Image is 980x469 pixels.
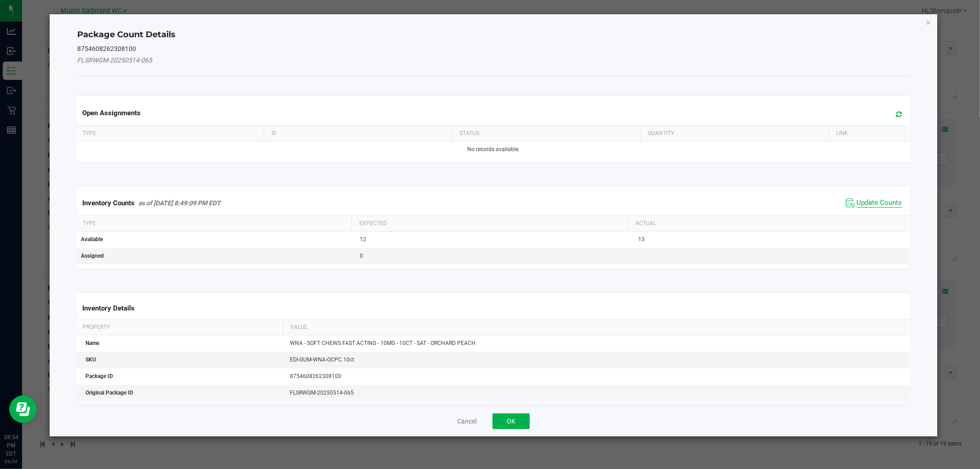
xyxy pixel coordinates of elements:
span: Update Counts [857,198,902,208]
span: as of [DATE] 8:49:09 PM EDT [138,199,221,207]
span: EDI-GUM-WNA-OCPC.10ct [290,356,354,363]
h5: 8754608262308100 [77,45,909,52]
span: Type [83,130,96,136]
span: WNA - SOFT CHEWS FAST ACTING - 10MG - 10CT - SAT - ORCHARD PEACH [290,340,476,346]
span: Original Package ID [85,390,133,396]
span: Assigned [81,253,104,259]
iframe: Resource center [9,396,37,423]
span: Status [459,130,479,136]
span: Inventory Counts [82,199,135,207]
span: 0 [360,253,363,259]
button: OK [493,413,530,429]
span: FLSRWGM-20250514-065 [290,390,354,396]
button: Cancel [457,417,476,426]
span: ID [272,130,277,136]
span: Open Assignments [82,109,141,117]
span: Available [81,236,103,243]
span: Value [290,324,307,330]
span: Name [85,340,99,346]
span: 13 [638,236,645,243]
span: 12 [360,236,366,243]
span: SKU [85,356,96,363]
h4: Package Count Details [77,29,909,41]
span: Inventory Details [82,304,135,312]
span: Property [83,324,110,330]
h5: FLSRWGM-20250514-065 [77,57,909,64]
span: Link [836,130,848,136]
span: Package ID [85,373,113,379]
span: Actual [635,220,656,226]
span: 8754608262308100 [290,373,341,379]
td: No records available. [75,141,911,158]
span: Expected [359,220,387,226]
span: Type [83,220,96,226]
button: Close [925,17,932,28]
span: Quantity [648,130,674,136]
